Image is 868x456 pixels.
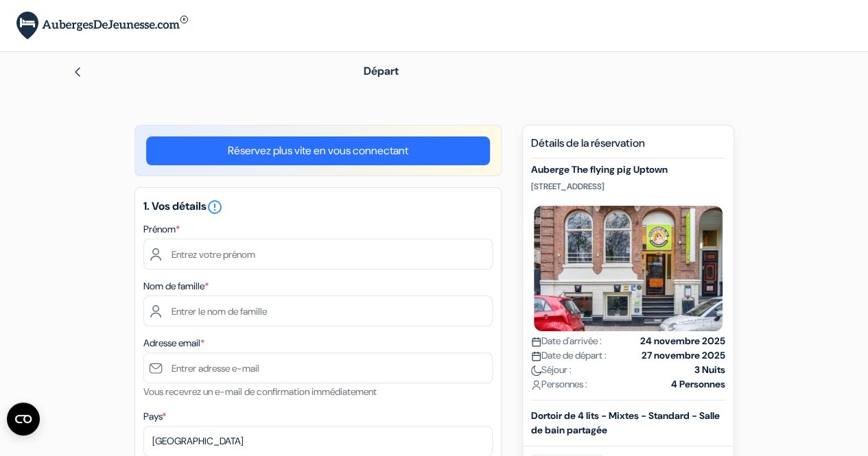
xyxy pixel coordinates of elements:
[16,12,188,40] img: AubergesDeJeunesse.com
[143,352,493,383] input: Entrer adresse e-mail
[642,348,725,363] strong: 27 novembre 2025
[364,64,399,78] span: Départ
[143,336,204,350] label: Adresse email
[531,365,541,376] img: moon.svg
[143,409,166,424] label: Pays
[143,222,180,237] label: Prénom
[531,351,541,361] img: calendar.svg
[72,67,83,77] img: left_arrow.svg
[143,296,493,326] input: Entrer le nom de famille
[146,136,490,165] a: Réservez plus vite en vous connectant
[207,199,223,213] a: error_outline
[671,377,725,392] strong: 4 Personnes
[694,363,725,377] strong: 3 Nuits
[640,334,725,348] strong: 24 novembre 2025
[531,181,725,192] p: [STREET_ADDRESS]
[143,199,493,215] h5: 1. Vos détails
[531,334,602,348] span: Date d'arrivée :
[143,279,209,293] label: Nom de famille
[531,377,587,392] span: Personnes :
[7,403,40,435] button: Ouvrir le widget CMP
[143,385,377,398] small: Vous recevrez un e-mail de confirmation immédiatement
[531,337,541,347] img: calendar.svg
[143,239,493,269] input: Entrez votre prénom
[531,164,725,176] h5: Auberge The flying pig Uptown
[531,363,572,377] span: Séjour :
[207,199,223,215] i: error_outline
[531,348,607,363] span: Date de départ :
[531,136,725,158] h5: Détails de la réservation
[531,409,720,436] b: Dortoir de 4 lits - Mixtes - Standard - Salle de bain partagée
[531,380,541,390] img: user_icon.svg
